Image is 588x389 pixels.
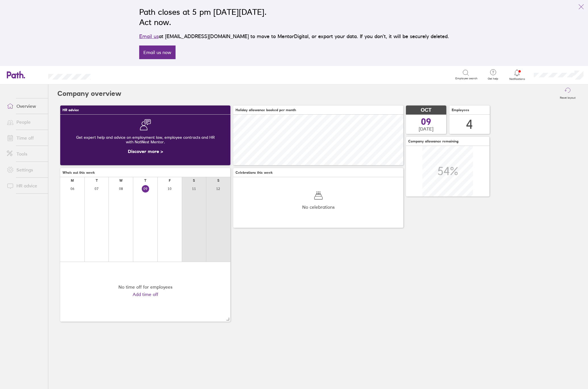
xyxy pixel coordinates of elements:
[466,117,473,132] div: 4
[408,139,458,143] span: Company allowance remaining
[302,204,335,210] span: No celebrations
[139,7,449,27] h2: Path closes at 5 pm [DATE][DATE]. Act now.
[169,179,171,183] div: F
[2,164,48,175] a: Settings
[484,77,502,80] span: Get help
[144,179,146,183] div: T
[71,179,74,183] div: M
[455,77,478,80] span: Employee search
[235,171,273,175] span: Celebrations this week
[119,179,123,183] div: W
[128,148,163,154] a: Discover more >
[139,32,449,40] p: at [EMAIL_ADDRESS][DOMAIN_NAME] to move to MentorDigital, or export your data. If you don’t, it w...
[57,84,121,103] h2: Company overview
[2,180,48,191] a: HR advice
[2,148,48,160] a: Tools
[62,171,95,175] span: Who's out this week
[133,292,158,297] a: Add time off
[118,284,172,289] div: No time off for employees
[419,126,433,131] span: [DATE]
[139,45,176,59] a: Email us now
[235,108,296,112] span: Holiday allowance booked per month
[508,77,526,81] span: Notifications
[452,108,469,112] span: Employees
[217,179,219,183] div: S
[508,69,526,81] a: Notifications
[96,179,98,183] div: T
[556,84,579,103] button: Reset layout
[65,131,226,149] div: Get expert help and advice on employment law, employee contracts and HR with NatWest Mentor.
[2,100,48,112] a: Overview
[62,108,79,112] span: HR advice
[421,117,431,126] span: 09
[2,132,48,144] a: Time off
[139,33,159,39] a: Email us
[2,116,48,128] a: People
[421,107,431,113] span: OCT
[193,179,195,183] div: S
[556,94,579,100] label: Reset layout
[106,72,120,77] div: Search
